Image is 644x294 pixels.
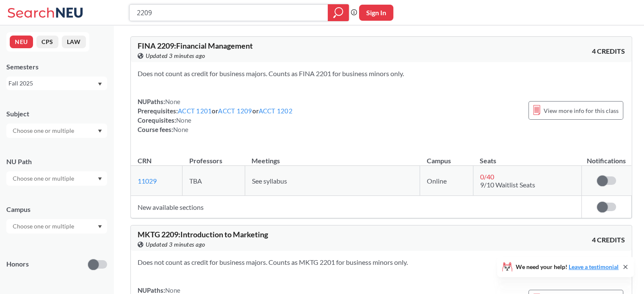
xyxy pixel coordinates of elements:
[10,36,33,48] button: NEU
[178,107,212,115] a: ACCT 1201
[6,62,107,71] div: Semesters
[245,148,420,166] th: Meetings
[146,240,205,249] span: Updated 3 minutes ago
[218,107,252,115] a: ACCT 1209
[252,177,287,185] span: See syllabus
[138,69,625,78] section: Does not count as credit for business majors. Counts as FINA 2201 for business minors only.
[6,157,107,166] div: NU Path
[98,82,102,86] svg: Dropdown arrow
[165,98,180,105] span: None
[6,205,107,214] div: Campus
[359,5,393,21] button: Sign In
[6,259,29,269] p: Honors
[328,4,349,21] div: magnifying glass
[138,230,268,239] span: MKTG 2209 : Introduction to Marketing
[98,177,102,181] svg: Dropdown arrow
[259,107,293,115] a: ACCT 1202
[581,148,631,166] th: Notifications
[544,105,619,116] span: View more info for this class
[138,41,253,50] span: FINA 2209 : Financial Management
[138,156,152,165] div: CRN
[36,36,58,48] button: CPS
[480,181,535,189] span: 9/10 Waitlist Seats
[516,264,619,270] span: We need your help!
[8,173,80,184] input: Choose one or multiple
[146,51,205,60] span: Updated 3 minutes ago
[131,196,581,218] td: New available sections
[173,126,188,133] span: None
[6,124,107,138] div: Dropdown arrow
[138,177,157,185] a: 11029
[98,225,102,228] svg: Dropdown arrow
[569,263,619,270] a: Leave a testimonial
[136,5,322,20] input: Class, professor, course number, "phrase"
[420,148,473,166] th: Campus
[6,171,107,186] div: Dropdown arrow
[592,235,625,245] span: 4 CREDITS
[8,221,80,231] input: Choose one or multiple
[138,258,625,267] section: Does not count as credit for business majors. Counts as MKTG 2201 for business minors only.
[98,129,102,133] svg: Dropdown arrow
[6,219,107,234] div: Dropdown arrow
[592,47,625,56] span: 4 CREDITS
[333,7,343,19] svg: magnifying glass
[176,116,191,124] span: None
[8,126,80,136] input: Choose one or multiple
[62,36,86,48] button: LAW
[6,109,107,118] div: Subject
[165,286,180,294] span: None
[182,148,245,166] th: Professors
[473,148,581,166] th: Seats
[480,173,494,181] span: 0 / 40
[6,77,107,90] div: Fall 2025Dropdown arrow
[138,97,293,134] div: NUPaths: Prerequisites: or or Corequisites: Course fees:
[8,79,97,88] div: Fall 2025
[420,166,473,196] td: Online
[182,166,245,196] td: TBA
